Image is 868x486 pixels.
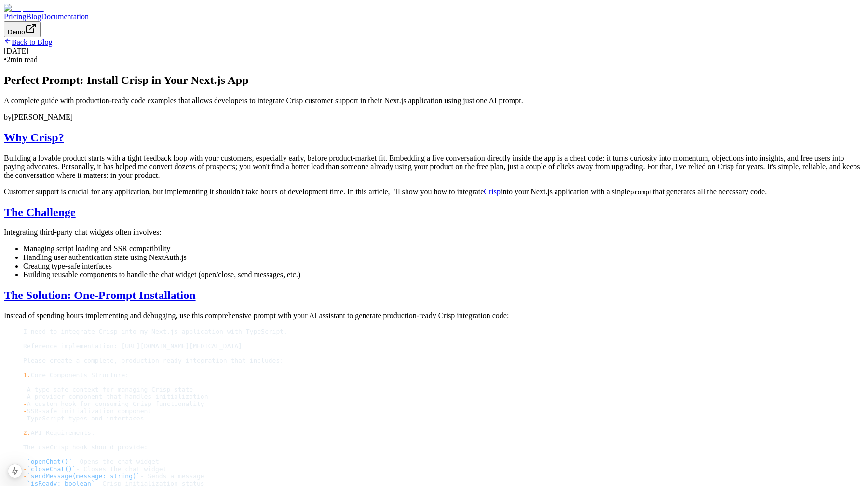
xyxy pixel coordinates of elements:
h1: Perfect Prompt: Install Crisp in Your Next.js App [4,74,864,87]
span: - [23,400,27,407]
li: Creating type-safe interfaces [23,262,864,270]
a: Pricing [4,13,26,21]
p: Customer support is crucial for any application, but implementing it shouldn't take hours of deve... [4,188,864,196]
span: - [23,407,27,415]
a: The Challenge [4,206,76,218]
span: Reference implementation: [URL][DOMAIN_NAME][MEDICAL_DATA] [23,342,242,350]
span: - [23,472,27,480]
span: - Opens the chat widget [72,458,159,465]
span: by [PERSON_NAME] [4,113,73,121]
span: `openChat()` [27,458,72,465]
span: - [23,465,27,472]
a: Documentation [41,13,89,21]
span: A type-safe context for managing Crisp state [27,386,193,393]
span: - [23,458,27,465]
button: Demo [4,21,41,37]
span: - [23,386,27,393]
span: - Sends a message [140,472,204,480]
span: A custom hook for consuming Crisp functionality [27,400,204,407]
span: Please create a complete, production-ready integration that includes: [23,357,284,364]
code: prompt [630,189,653,196]
span: A provider component that handles initialization [27,393,208,400]
time: [DATE] [4,47,29,55]
span: 2. [23,429,31,436]
span: The useCrisp hook should provide: [23,444,148,451]
li: Handling user authentication state using NextAuth.js [23,253,864,262]
p: Instead of spending hours implementing and debugging, use this comprehensive prompt with your AI ... [4,311,864,320]
span: SSR-safe initialization component [27,407,151,415]
a: The Solution: One-Prompt Installation [4,289,196,301]
img: Dopamine [4,4,44,13]
div: • 2 min read [4,55,864,64]
span: API Requirements: [31,429,95,436]
span: - [23,415,27,422]
a: Crisp [484,188,501,196]
a: Why Crisp? [4,131,64,144]
span: TypeScript types and interfaces [27,415,144,422]
span: 1. [23,371,31,378]
span: `sendMessage(message: string)` [27,472,140,480]
p: Building a lovable product starts with a tight feedback loop with your customers, especially earl... [4,154,864,180]
span: `closeChat()` [27,465,76,472]
span: - Closes the chat widget [76,465,167,472]
a: Back to Blog [4,38,52,46]
p: Integrating third-party chat widgets often involves: [4,228,864,237]
a: Demo [4,27,41,36]
span: - [23,393,27,400]
p: A complete guide with production-ready code examples that allows developers to integrate Crisp cu... [4,96,864,105]
li: Building reusable components to handle the chat widget (open/close, send messages, etc.) [23,270,864,279]
a: Blog [26,13,41,21]
a: Dopamine [4,4,864,13]
span: Core Components Structure: [31,371,129,378]
span: I need to integrate Crisp into my Next.js application with TypeScript. [23,328,287,335]
li: Managing script loading and SSR compatibility [23,244,864,253]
